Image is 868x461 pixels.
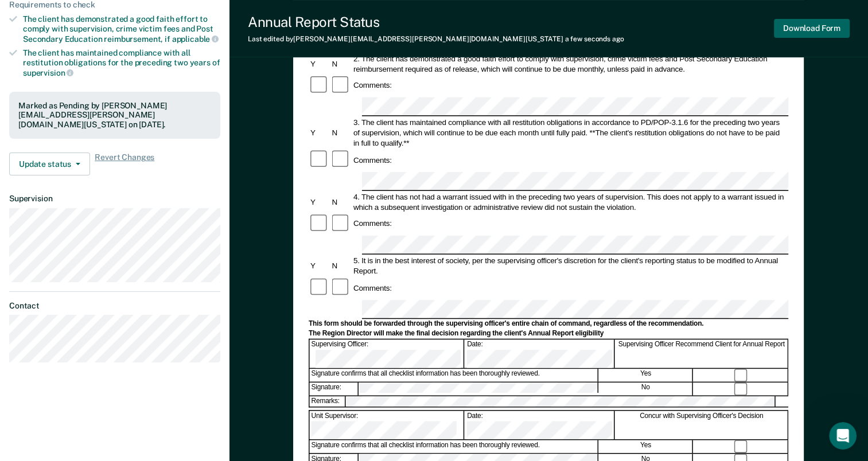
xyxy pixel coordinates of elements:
[330,197,352,207] div: N
[465,411,614,439] div: Date:
[565,35,624,43] span: a few seconds ago
[309,127,330,138] div: Y
[309,197,330,207] div: Y
[352,192,788,212] div: 4. The client has not had a warrant issued with in the preceding two years of supervision. This d...
[95,153,154,175] span: Revert Changes
[309,58,330,69] div: Y
[352,256,788,276] div: 5. It is in the best interest of society, per the supervising officer's discretion for the client...
[310,396,347,407] div: Remarks:
[352,218,394,229] div: Comments:
[352,53,788,74] div: 2. The client has demonstrated a good faith effort to comply with supervision, crime victim fees ...
[465,340,614,368] div: Date:
[248,14,624,30] div: Annual Report Status
[829,422,857,450] iframe: Intercom live chat
[23,48,220,77] div: The client has maintained compliance with all restitution obligations for the preceding two years of
[599,440,693,453] div: Yes
[774,19,850,38] button: Download Form
[599,369,693,382] div: Yes
[352,155,394,165] div: Comments:
[310,369,598,382] div: Signature confirms that all checklist information has been thoroughly reviewed.
[9,301,220,311] dt: Contact
[309,261,330,271] div: Y
[9,194,220,204] dt: Supervision
[309,319,788,329] div: This form should be forwarded through the supervising officer's entire chain of command, regardle...
[310,382,359,395] div: Signature:
[599,382,693,395] div: No
[352,283,394,293] div: Comments:
[352,80,394,91] div: Comments:
[616,340,788,368] div: Supervising Officer Recommend Client for Annual Report
[172,34,219,44] span: applicable
[330,58,352,69] div: N
[330,261,352,271] div: N
[18,101,211,130] div: Marked as Pending by [PERSON_NAME][EMAIL_ADDRESS][PERSON_NAME][DOMAIN_NAME][US_STATE] on [DATE].
[330,127,352,138] div: N
[310,340,465,368] div: Supervising Officer:
[309,329,788,338] div: The Region Director will make the final decision regarding the client's Annual Report eligibility
[23,14,220,44] div: The client has demonstrated a good faith effort to comply with supervision, crime victim fees and...
[248,35,624,43] div: Last edited by [PERSON_NAME][EMAIL_ADDRESS][PERSON_NAME][DOMAIN_NAME][US_STATE]
[9,153,90,175] button: Update status
[616,411,788,439] div: Concur with Supervising Officer's Decision
[310,411,465,439] div: Unit Supervisor:
[352,117,788,148] div: 3. The client has maintained compliance with all restitution obligations in accordance to PD/POP-...
[23,68,73,77] span: supervision
[310,440,598,453] div: Signature confirms that all checklist information has been thoroughly reviewed.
